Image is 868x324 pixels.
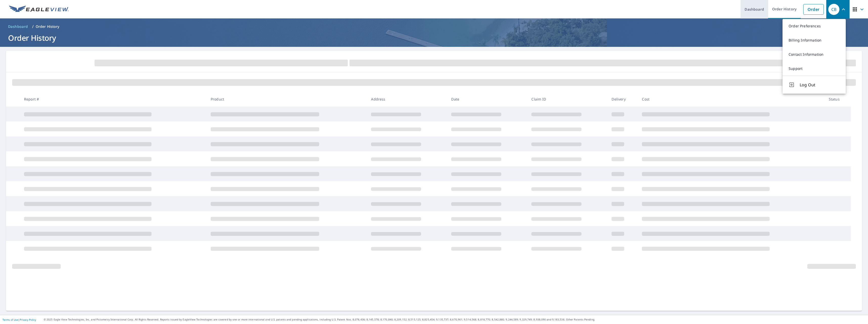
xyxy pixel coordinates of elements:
th: Address [367,92,447,107]
button: Log Out [783,76,846,94]
th: Date [447,92,527,107]
nav: breadcrumb [6,23,862,31]
th: Delivery [607,92,638,107]
th: Claim ID [527,92,607,107]
span: Dashboard [8,24,28,29]
a: Billing Information [783,33,846,47]
p: © 2025 Eagle View Technologies, Inc. and Pictometry International Corp. All Rights Reserved. Repo... [44,318,865,321]
th: Product [207,92,367,107]
a: Order Preferences [783,19,846,33]
li: / [32,24,34,30]
th: Cost [638,92,824,107]
th: Report # [20,92,207,107]
p: | [3,318,36,321]
a: Terms of Use [3,318,18,321]
div: CB [828,4,839,15]
a: Dashboard [6,23,30,31]
span: Log Out [800,82,840,88]
a: Order [803,4,824,15]
img: EV Logo [9,6,69,13]
a: Privacy Policy [20,318,36,321]
h1: Order History [6,33,862,43]
th: Status [825,92,851,107]
a: Contact Information [783,47,846,62]
a: Support [783,62,846,76]
p: Order History [36,24,59,29]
